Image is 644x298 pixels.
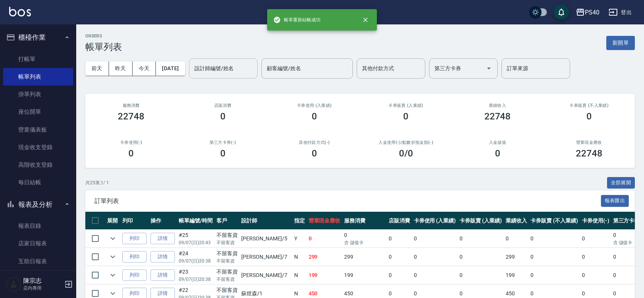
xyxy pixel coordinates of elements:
[412,248,458,266] td: 0
[3,235,73,252] a: 店家日報表
[179,258,213,264] p: 09/07 (日) 20:38
[95,197,601,205] span: 訂單列表
[553,103,626,108] h2: 卡券販賣 (不入業績)
[118,111,144,122] h3: 22748
[580,212,611,230] th: 卡券使用(-)
[107,251,119,263] button: expand row
[529,212,580,230] th: 卡券販賣 (不入業績)
[278,103,351,108] h2: 卡券使用 (入業績)
[580,230,611,248] td: 0
[220,148,226,159] h3: 0
[109,61,133,76] button: 昨天
[292,230,307,248] td: Y
[216,286,238,294] div: 不留客資
[307,230,343,248] td: 0
[483,62,495,74] button: Open
[529,230,580,248] td: 0
[580,266,611,284] td: 0
[216,239,238,246] p: 不留客資
[585,8,599,17] div: PS40
[3,68,73,85] a: 帳單列表
[107,233,119,244] button: expand row
[177,248,215,266] td: #24
[504,248,529,266] td: 299
[458,266,504,284] td: 0
[186,140,259,145] h2: 第三方卡券(-)
[156,61,185,76] button: [DATE]
[216,268,238,276] div: 不留客資
[278,140,351,145] h2: 其他付款方式(-)
[107,269,119,281] button: expand row
[403,111,409,122] h3: 0
[105,212,120,230] th: 展開
[504,266,529,284] td: 199
[606,39,635,46] a: 新開單
[586,111,592,122] h3: 0
[179,239,213,246] p: 09/07 (日) 20:43
[186,103,259,108] h2: 店販消費
[151,251,175,263] a: 詳情
[3,174,73,191] a: 每日結帳
[216,276,238,283] p: 不留客資
[122,269,147,281] button: 列印
[23,277,62,285] h5: 陳宗志
[122,233,147,245] button: 列印
[177,212,215,230] th: 帳單編號/時間
[461,140,534,145] h2: 入金儲值
[3,121,73,139] a: 營業儀表板
[601,197,629,204] a: 報表匯出
[461,103,534,108] h2: 業績收入
[387,212,412,230] th: 店販消費
[179,276,213,283] p: 09/07 (日) 20:38
[387,266,412,284] td: 0
[554,5,569,20] button: save
[412,266,458,284] td: 0
[312,148,317,159] h3: 0
[580,248,611,266] td: 0
[3,156,73,174] a: 高階收支登錄
[292,248,307,266] td: N
[387,230,412,248] td: 0
[3,85,73,103] a: 掛單列表
[239,230,292,248] td: [PERSON_NAME] /5
[606,36,635,50] button: 新開單
[292,212,307,230] th: 指定
[23,285,62,292] p: 店內專用
[357,11,374,28] button: close
[85,42,122,52] h3: 帳單列表
[504,230,529,248] td: 0
[495,148,500,159] h3: 0
[3,50,73,68] a: 打帳單
[273,16,320,24] span: 帳單重新結帳成功
[216,250,238,258] div: 不留客資
[369,103,442,108] h2: 卡券販賣 (入業績)
[601,195,629,207] button: 報表匯出
[342,212,387,230] th: 服務消費
[458,230,504,248] td: 0
[3,27,73,47] button: 櫃檯作業
[573,5,602,20] button: PS40
[120,212,149,230] th: 列印
[85,179,109,186] p: 共 25 筆, 1 / 1
[149,212,177,230] th: 操作
[458,212,504,230] th: 卡券販賣 (入業績)
[216,258,238,264] p: 不留客資
[344,239,385,246] p: 含 儲值卡
[342,266,387,284] td: 199
[307,212,343,230] th: 營業現金應收
[484,111,511,122] h3: 22748
[216,231,238,239] div: 不留客資
[95,140,168,145] h2: 卡券使用(-)
[239,248,292,266] td: [PERSON_NAME] /7
[412,212,458,230] th: 卡券使用 (入業績)
[307,266,343,284] td: 199
[576,148,602,159] h3: 22748
[95,103,168,108] h3: 服務消費
[342,248,387,266] td: 299
[85,61,109,76] button: 前天
[128,148,134,159] h3: 0
[3,103,73,121] a: 座位開單
[412,230,458,248] td: 0
[607,177,635,189] button: 全部展開
[3,270,73,288] a: 互助排行榜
